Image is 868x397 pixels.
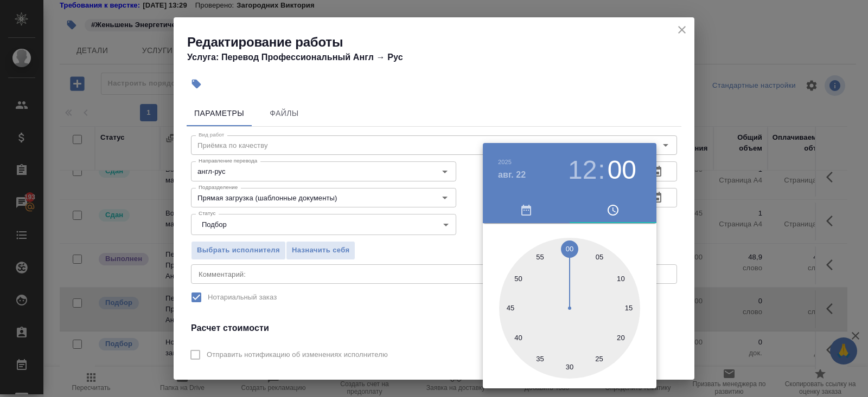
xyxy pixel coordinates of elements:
h3: : [598,155,605,185]
button: 12 [568,155,597,185]
button: 00 [608,155,636,185]
button: 2025 [498,159,512,165]
button: авг. 22 [498,168,526,181]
